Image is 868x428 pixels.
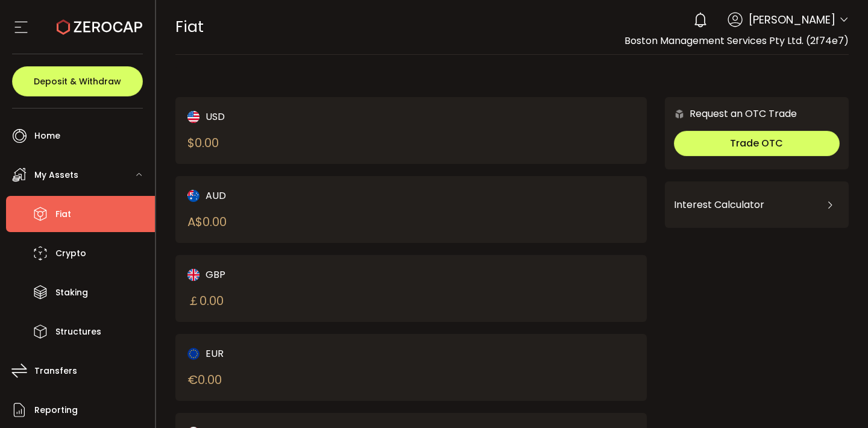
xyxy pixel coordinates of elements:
img: gbp_portfolio.svg [187,269,200,281]
span: Transfers [34,362,77,380]
div: € 0.00 [187,371,222,389]
img: usd_portfolio.svg [187,111,200,123]
span: Fiat [55,206,71,223]
div: A$ 0.00 [187,213,227,231]
button: Trade OTC [674,131,840,156]
span: Trade OTC [730,136,783,150]
img: 6nGpN7MZ9FLuBP83NiajKbTRY4UzlzQtBKtCrLLspmCkSvCZHBKvY3NxgQaT5JnOQREvtQ257bXeeSTueZfAPizblJ+Fe8JwA... [674,109,685,119]
div: AUD [187,188,389,203]
span: Fiat [175,16,204,37]
div: Request an OTC Trade [665,106,797,121]
iframe: Chat Widget [808,370,868,428]
div: Interest Calculator [674,190,840,219]
div: USD [187,109,389,124]
span: My Assets [34,166,78,184]
span: [PERSON_NAME] [749,11,835,28]
span: Boston Management Services Pty Ltd. (2f74e7) [624,34,849,48]
div: ￡ 0.00 [187,292,224,310]
span: Home [34,127,60,145]
button: Deposit & Withdraw [12,66,143,96]
div: EUR [187,346,389,361]
div: $ 0.00 [187,134,219,152]
span: Staking [55,284,88,301]
img: eur_portfolio.svg [187,348,200,360]
div: GBP [187,267,389,282]
span: Crypto [55,245,86,262]
span: Deposit & Withdraw [34,77,121,86]
span: Reporting [34,401,78,419]
img: aud_portfolio.svg [187,190,200,202]
span: Structures [55,323,101,341]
